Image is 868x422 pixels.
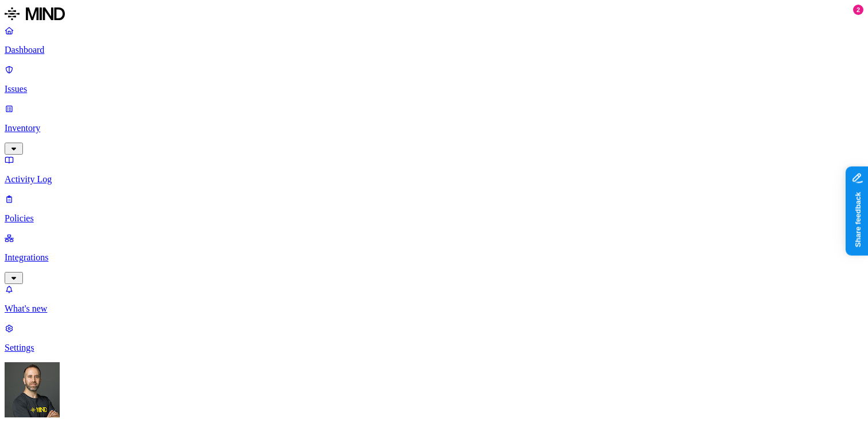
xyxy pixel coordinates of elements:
[5,5,65,23] img: MIND
[5,45,863,55] p: Dashboard
[5,284,863,314] a: What's new
[853,5,863,15] div: 2
[5,155,863,185] a: Activity Log
[5,174,863,185] p: Activity Log
[5,194,863,224] a: Policies
[5,84,863,94] p: Issues
[5,64,863,94] a: Issues
[5,25,863,55] a: Dashboard
[5,323,863,353] a: Settings
[5,123,863,133] p: Inventory
[5,213,863,224] p: Policies
[5,103,863,153] a: Inventory
[5,233,863,282] a: Integrations
[5,304,863,314] p: What's new
[5,343,863,353] p: Settings
[5,5,863,25] a: MIND
[5,252,863,263] p: Integrations
[5,362,60,417] img: Tom Mayblum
